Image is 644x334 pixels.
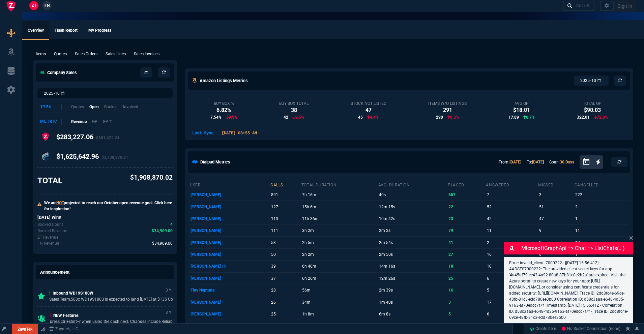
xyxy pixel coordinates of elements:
p: $1,908,870.02 [130,173,173,183]
p: 1h 8m [302,309,377,319]
p: [PERSON_NAME] Iii [191,262,269,271]
p: [PERSON_NAME] [191,226,269,235]
span: 17.89 [508,114,519,120]
p: 27 [448,250,485,259]
p: spec.value [146,240,173,247]
p: NEW Features [50,312,180,318]
p: 2h 5m [302,238,377,247]
p: 47 [539,214,573,223]
p: 4h 53m [302,321,377,331]
p: 9.5% [292,114,304,120]
span: $3,738,978.81 [101,155,128,160]
span: Today's Booked count [170,221,173,228]
p: [PERSON_NAME] [191,298,269,307]
p: [PERSON_NAME] [191,238,269,247]
div: Buy Box % [210,101,237,106]
p: 11h 36m [302,214,377,223]
p: 2m 2s [379,226,446,235]
div: $18.01 [508,106,535,114]
p: 113 [271,214,300,223]
p: spec.value [164,221,173,228]
p: [PERSON_NAME] [191,214,269,223]
p: 222 [575,190,628,200]
span: $651,422.24 [96,135,119,140]
p: 6h 40m [302,262,377,271]
p: 22 [448,202,485,212]
p: [PERSON_NAME] [191,274,269,283]
p: [PERSON_NAME] [191,202,269,212]
p: Revenue [71,119,87,125]
p: 7 [487,190,537,200]
p: 9 [539,226,573,235]
div: $90.03 [577,106,608,114]
h4: $1,625,642.96 [56,152,128,163]
p: 5 [487,285,537,295]
span: ZT [32,2,36,8]
div: Stock Not Listed [351,101,386,106]
p: 2m 50s [379,250,446,259]
p: 5 [448,309,485,319]
p: 26 [271,298,300,307]
a: Overview [22,21,49,40]
p: 25 [271,309,300,319]
span: 322.01 [577,114,590,120]
p: Sales Lines [106,51,126,57]
th: cancelled [574,180,629,189]
span: 42 [284,114,288,120]
p: spec.value [146,228,173,234]
p: Sales Invoices [134,51,159,57]
p: 72.0% [594,114,608,120]
div: Avg GP [508,101,535,106]
p: 3 Y [164,308,173,316]
p: 127 [271,202,300,212]
p: 20 [271,321,300,331]
p: From: [499,159,521,165]
p: 2 [487,238,537,247]
p: [PERSON_NAME] [191,321,269,331]
p: 56m [302,285,377,295]
p: 9.5% [226,114,237,120]
p: spec.value [167,234,173,240]
p: 9 [448,321,485,331]
p: 16 [448,285,485,295]
div: Metric [40,119,62,125]
p: 3h 2m [302,226,377,235]
p: 79 [448,226,485,235]
span: NOT [56,201,64,205]
h5: Company Sales [40,69,77,76]
p: 34m [302,298,377,307]
p: 39 [271,262,300,271]
p: 17 [487,298,537,307]
span: 7.54% [210,114,222,120]
p: Tiny Neptune [191,285,269,295]
span: 45 [358,114,363,120]
p: 12m 26s [379,274,446,283]
th: answered [486,180,538,189]
p: Sales Team,500x WD19S180S is expected to land [DATE] at $135 Cost be... [49,296,185,302]
p: Today's Booked count [37,221,63,227]
span: 290 [436,114,443,120]
a: My Progress [83,21,117,40]
p: Error: invalid_client: 7000222 - [[DATE] 15:56:41Z]: AADSTS7000222: The provided client secret ke... [509,260,628,321]
p: MicrosoftGraphApi => chat => listChats(...) [521,244,632,252]
h5: Amazon Listings Metrics [200,78,248,84]
span: No Socket Connection (none) [562,327,620,331]
h4: $283,227.06 [56,133,119,144]
p: 28 [271,285,300,295]
p: 11 [487,226,537,235]
th: calls [270,180,301,189]
p: 2 [575,202,628,212]
p: Last Sync [189,130,216,136]
a: msbcCompanyName [47,326,80,332]
p: We are projected to reach our October open revenue goal. Click here for inspiration! [44,200,173,212]
span: Today's Booked revenue [152,228,173,234]
p: 10m 42s [379,214,446,223]
p: Booked [104,104,118,110]
div: 6.82% [210,106,237,114]
span: FN [45,2,50,8]
h3: TOTAL [37,176,62,186]
div: 38 [279,106,309,114]
div: Total GP [577,101,608,106]
a: Create Item [527,324,559,334]
th: placed [447,180,486,189]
